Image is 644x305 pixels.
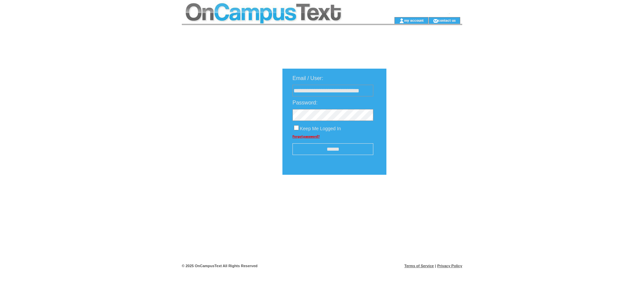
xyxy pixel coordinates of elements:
[406,192,439,200] img: transparent.png;jsessionid=4ED363558345532093C6CB61C786E31D
[437,264,462,268] a: Privacy Policy
[292,100,318,105] span: Password:
[300,126,341,131] span: Keep Me Logged In
[404,18,424,22] a: my account
[292,135,320,138] a: Forgot password?
[435,264,436,268] span: |
[405,264,434,268] a: Terms of Service
[438,18,456,22] a: contact us
[182,264,258,268] span: © 2025 OnCampusText All Rights Reserved
[399,18,404,23] img: account_icon.gif;jsessionid=4ED363558345532093C6CB61C786E31D
[292,75,323,81] span: Email / User:
[433,18,438,23] img: contact_us_icon.gif;jsessionid=4ED363558345532093C6CB61C786E31D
